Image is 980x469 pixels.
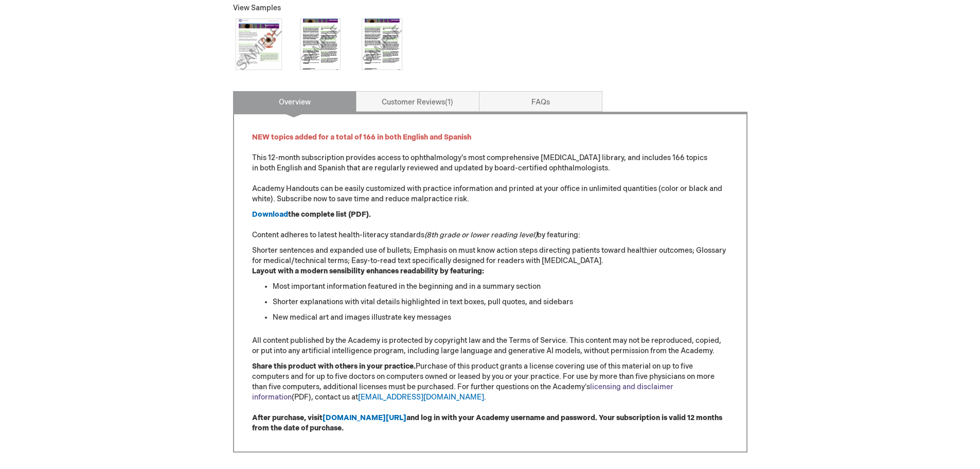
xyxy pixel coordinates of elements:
[252,362,416,371] strong: Share this product with others in your practice.
[233,19,284,70] img: Click to view
[233,3,490,13] p: View Samples
[252,267,484,275] strong: Layout with a modern sensibility enhances readability by featuring:
[252,133,471,142] font: NEW topics added for a total of 166 in both English and Spanish
[273,312,728,323] li: New medical art and images illustrate key messages
[358,393,484,402] a: [EMAIL_ADDRESS][DOMAIN_NAME]
[252,413,722,432] strong: Your subscription is valid 12 months from the date of purchase.
[479,91,602,112] a: FAQs
[252,413,323,422] strong: After purchase, visit
[357,19,408,70] img: Click to view
[295,19,346,70] img: Click to view
[356,91,479,112] a: Customer Reviews1
[233,91,357,112] a: Overview
[252,132,728,204] p: This 12-month subscription provides access to ophthalmology's most comprehensive [MEDICAL_DATA] l...
[445,98,453,107] span: 1
[273,282,728,292] li: Most important information featured in the beginning and in a summary section
[288,210,371,219] strong: the complete list (PDF).
[273,297,728,307] li: Shorter explanations with vital details highlighted in text boxes, pull quotes, and sidebars
[424,231,537,239] em: (8th grade or lower reading level)
[406,413,597,422] strong: and log in with your Academy username and password.
[252,210,728,240] p: Content adheres to latest health-literacy standards by featuring:
[252,210,288,219] a: Download
[323,413,406,422] a: [DOMAIN_NAME][URL]
[252,336,728,356] p: All content published by the Academy is protected by copyright law and the Terms of Service. This...
[252,132,728,433] div: Shorter sentences and expanded use of bullets; Emphasis on must know action steps directing patie...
